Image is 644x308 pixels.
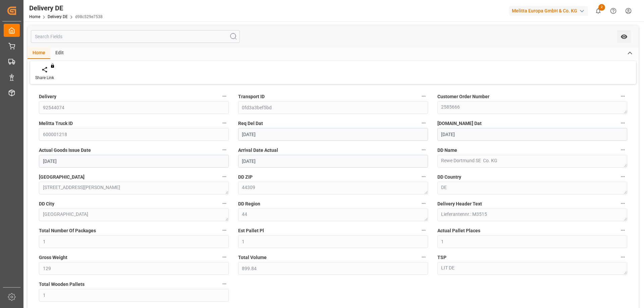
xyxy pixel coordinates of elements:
[437,182,627,194] textarea: DE
[619,92,627,101] button: Customer Order Number
[617,30,631,43] button: open menu
[619,119,627,127] button: [DOMAIN_NAME] Dat
[619,226,627,235] button: Actual Pallet Places
[437,200,482,207] span: Delivery Header Text
[437,254,446,261] span: TSP
[419,92,428,101] button: Transport ID
[238,254,267,261] span: Total Volume
[437,93,489,100] span: Customer Order Number
[238,200,260,207] span: DD Region
[220,199,229,208] button: DD City
[419,226,428,235] button: Est Pallet Pl
[50,48,69,59] div: Edit
[437,128,627,141] input: DD.MM.YYYY
[419,172,428,181] button: DD ZIP
[437,227,480,234] span: Actual Pallet Places
[419,199,428,208] button: DD Region
[437,101,627,114] textarea: 2585666
[238,147,278,154] span: Arrival Date Actual
[29,14,40,19] a: Home
[619,199,627,208] button: Delivery Header Text
[39,174,85,181] span: [GEOGRAPHIC_DATA]
[606,3,621,18] button: Help Center
[39,155,229,168] input: DD.MM.YYYY
[48,14,68,19] a: Delivery DE
[39,182,229,194] textarea: [STREET_ADDRESS][PERSON_NAME]
[28,48,50,59] div: Home
[31,30,240,43] input: Search Fields
[39,200,54,207] span: DD City
[509,4,591,17] button: Melitta Europa GmbH & Co. KG
[39,208,229,221] textarea: [GEOGRAPHIC_DATA]
[419,253,428,261] button: Total Volume
[437,174,461,181] span: DD Country
[437,208,627,221] textarea: Lieferantennr.: M3515
[419,119,428,127] button: Req Del Dat
[619,145,627,154] button: DD Name
[509,6,588,16] div: Melitta Europa GmbH & Co. KG
[437,262,627,275] textarea: LIT DE
[238,128,428,141] input: DD.MM.YYYY
[591,3,606,18] button: show 2 new notifications
[220,145,229,154] button: Actual Goods Issue Date
[39,254,67,261] span: Gross Weight
[39,93,56,100] span: Delivery
[238,208,428,221] textarea: 44
[39,227,96,234] span: Total Number Of Packages
[238,155,428,168] input: DD.MM.YYYY
[437,147,457,154] span: DD Name
[220,92,229,101] button: Delivery
[619,172,627,181] button: DD Country
[238,227,264,234] span: Est Pallet Pl
[220,119,229,127] button: Melitta Truck ID
[238,174,253,181] span: DD ZIP
[220,226,229,235] button: Total Number Of Packages
[220,280,229,288] button: Total Wooden Pallets
[39,281,85,288] span: Total Wooden Pallets
[39,120,73,127] span: Melitta Truck ID
[220,172,229,181] button: [GEOGRAPHIC_DATA]
[238,182,428,194] textarea: 44309
[39,147,91,154] span: Actual Goods Issue Date
[220,253,229,261] button: Gross Weight
[598,4,605,11] span: 2
[238,93,265,100] span: Transport ID
[619,253,627,261] button: TSP
[29,3,103,13] div: Delivery DE
[437,155,627,168] textarea: Rewe Dortmund SE Co. KG
[419,145,428,154] button: Arrival Date Actual
[238,120,263,127] span: Req Del Dat
[437,120,482,127] span: [DOMAIN_NAME] Dat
